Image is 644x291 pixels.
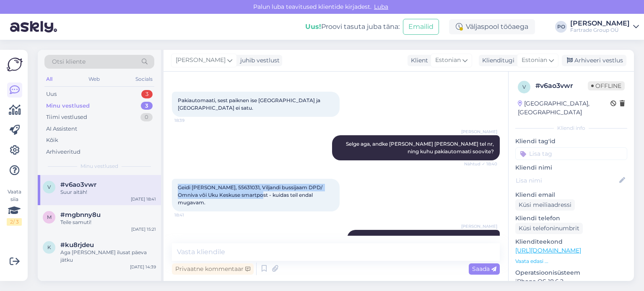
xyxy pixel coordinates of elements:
div: Kliendi info [515,124,627,132]
div: 3 [141,102,153,110]
div: Klient [408,56,428,65]
input: Lisa tag [515,147,627,160]
span: Selge aga, andke [PERSON_NAME] [PERSON_NAME] tel nr, ning kuhu pakiautomaati soovite? [346,141,495,155]
div: Klienditugi [479,56,514,65]
p: Klienditeekond [515,237,627,246]
div: # v6ao3vwr [535,81,588,91]
div: Proovi tasuta juba täna: [305,22,400,32]
div: 0 [140,113,153,121]
div: [PERSON_NAME] [570,20,630,27]
input: Lisa nimi [516,176,618,185]
span: v [522,84,526,90]
div: Arhiveeritud [46,148,80,156]
div: Fartrade Group OÜ [570,27,630,33]
span: [PERSON_NAME] [461,223,497,229]
div: [GEOGRAPHIC_DATA], [GEOGRAPHIC_DATA] [518,99,610,117]
div: Kõik [46,136,58,144]
img: Askly Logo [7,57,23,72]
span: [PERSON_NAME] [176,56,226,65]
p: Vaata edasi ... [515,258,627,265]
span: Nähtud ✓ 18:40 [464,161,497,167]
div: All [44,74,54,85]
a: [PERSON_NAME]Fartrade Group OÜ [570,20,639,33]
div: 2 / 3 [7,218,22,226]
p: Kliendi nimi [515,163,627,172]
div: juhib vestlust [237,56,280,65]
span: [PERSON_NAME] [461,129,497,135]
div: Küsi meiliaadressi [515,199,575,211]
div: Uus [46,90,57,98]
div: Web [87,74,101,85]
span: #mgbnny8u [60,211,101,219]
div: Socials [134,74,154,85]
div: Teile samuti! [60,219,156,226]
p: Kliendi telefon [515,214,627,223]
span: #v6ao3vwr [60,181,96,188]
div: Küsi telefoninumbrit [515,223,583,234]
span: Estonian [435,56,461,65]
div: Aga [PERSON_NAME] ilusat päeva jätku [60,249,156,264]
div: [DATE] 15:21 [131,226,156,232]
span: Offline [588,81,625,90]
p: iPhone OS 18.6.2 [515,277,627,286]
div: Suur aitäh! [60,188,156,196]
div: Väljaspool tööaega [449,19,535,34]
span: Saada [472,265,496,273]
div: Vaata siia [7,188,22,226]
button: Emailid [403,19,439,35]
div: [DATE] 14:39 [130,264,156,270]
span: Selge, paneme [PERSON_NAME] anname Teile siis teada [353,235,494,242]
p: Operatsioonisüsteem [515,268,627,277]
span: k [47,244,51,250]
div: PO [555,21,567,33]
div: 3 [141,90,153,98]
a: [URL][DOMAIN_NAME] [515,247,581,254]
div: Privaatne kommentaar [172,263,254,275]
span: Otsi kliente [52,57,86,66]
div: [DATE] 18:41 [131,196,156,202]
span: Estonian [522,56,547,65]
p: Kliendi tag'id [515,137,627,146]
span: m [47,214,52,220]
span: 18:41 [174,212,206,218]
span: Minu vestlused [80,162,118,170]
span: v [47,184,51,190]
div: Tiimi vestlused [46,113,87,121]
span: Luba [371,3,391,10]
span: #ku8rjdeu [60,241,94,249]
p: Kliendi email [515,191,627,199]
b: Uus! [305,23,321,31]
span: 18:39 [174,117,206,124]
span: Pakiautomaati, sest paiknen ise [GEOGRAPHIC_DATA] ja [GEOGRAPHIC_DATA] ei satu. [178,97,322,111]
div: AI Assistent [46,125,77,133]
div: Arhiveeri vestlus [562,55,626,66]
div: Minu vestlused [46,102,90,110]
span: Geidi [PERSON_NAME], 55631031, Viljandi bussijaam DPD/ Omniva või Uku Keskuse smartpost - kuidas ... [178,184,324,206]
